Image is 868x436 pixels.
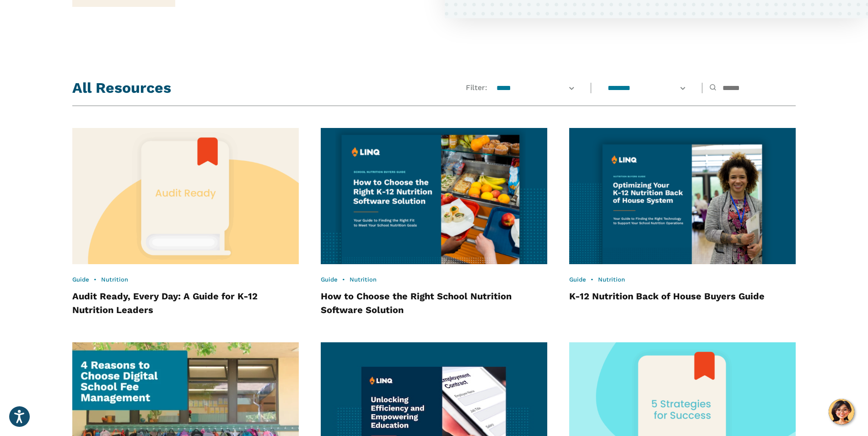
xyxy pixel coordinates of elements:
[569,276,796,284] div: •
[350,276,377,283] a: Nutrition
[321,291,512,315] a: How to Choose the Right School Nutrition Software Solution
[72,276,89,283] a: Guide
[598,276,625,283] a: Nutrition
[321,276,338,283] a: Guide
[72,291,258,315] a: Audit Ready, Every Day: A Guide for K-12 Nutrition Leaders
[309,121,559,271] img: Nutrition Buyers Guide Thumbnail
[72,276,299,284] div: •
[321,276,547,284] div: •
[569,291,765,302] a: K-12 Nutrition Back of House Buyers Guide
[466,83,487,93] span: Filter:
[829,399,854,425] button: Hello, have a question? Let’s chat.
[72,78,171,98] h2: All Resources
[569,276,586,283] a: Guide
[101,276,128,283] a: Nutrition
[569,128,796,264] img: Nutrition Buyers Guide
